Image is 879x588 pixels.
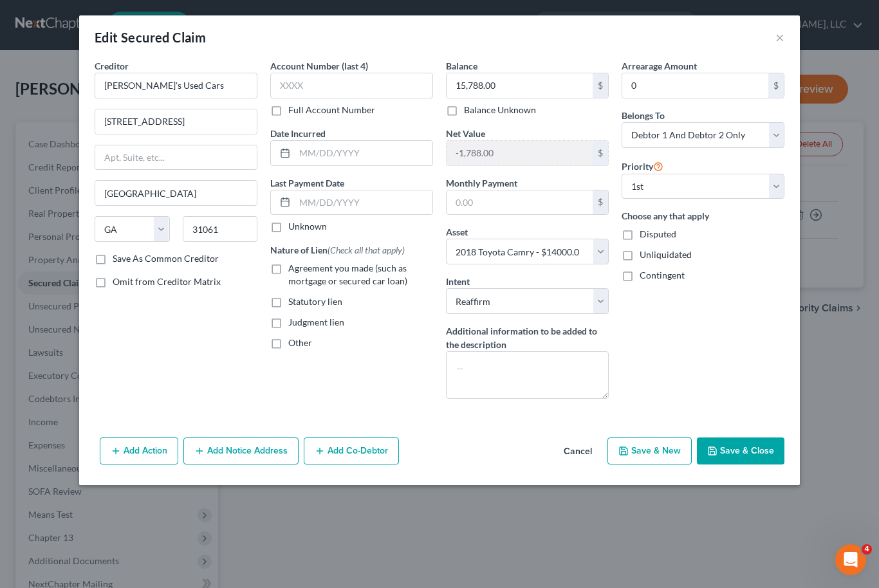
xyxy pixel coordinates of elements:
label: Monthly Payment [446,176,517,190]
div: Edit Secured Claim [95,28,206,46]
label: Unknown [288,220,327,233]
label: Date Incurred [270,127,326,140]
button: Add Notice Address [183,437,299,464]
input: MM/DD/YYYY [295,190,432,215]
span: Asset [446,226,468,237]
label: Nature of Lien [270,243,405,257]
button: Add Action [100,437,178,464]
label: Net Value [446,127,485,140]
div: $ [593,141,608,165]
span: Other [288,337,312,348]
div: $ [593,190,608,215]
button: Add Co-Debtor [304,437,399,464]
span: Creditor [95,60,129,71]
span: Contingent [640,270,685,280]
input: 0.00 [447,190,593,215]
span: (Check all that apply) [328,244,405,255]
input: Enter address... [95,109,257,134]
input: 0.00 [447,141,593,165]
button: Cancel [553,439,602,464]
input: Enter city... [95,181,257,205]
input: 0.00 [447,73,593,98]
label: Additional information to be added to the description [446,324,609,351]
div: $ [593,73,608,98]
label: Full Account Number [288,104,375,116]
span: Belongs To [622,110,665,121]
button: × [775,30,784,45]
input: Enter zip... [183,216,258,242]
button: Save & Close [697,437,784,464]
div: $ [768,73,784,98]
input: Search creditor by name... [95,73,257,98]
label: Arrearage Amount [622,59,697,73]
input: XXXX [270,73,433,98]
label: Intent [446,275,470,288]
label: Save As Common Creditor [113,252,219,265]
span: Omit from Creditor Matrix [113,276,221,287]
span: Disputed [640,228,676,239]
iframe: Intercom live chat [835,544,866,575]
span: Statutory lien [288,296,342,307]
label: Balance [446,59,477,73]
button: Save & New [607,437,692,464]
span: Agreement you made (such as mortgage or secured car loan) [288,262,407,286]
span: Unliquidated [640,249,692,260]
span: 4 [862,544,872,555]
input: 0.00 [622,73,768,98]
label: Account Number (last 4) [270,59,368,73]
label: Choose any that apply [622,209,784,223]
span: Judgment lien [288,317,344,327]
label: Balance Unknown [464,104,536,116]
input: Apt, Suite, etc... [95,145,257,170]
label: Last Payment Date [270,176,344,190]
label: Priority [622,158,663,174]
input: MM/DD/YYYY [295,141,432,165]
